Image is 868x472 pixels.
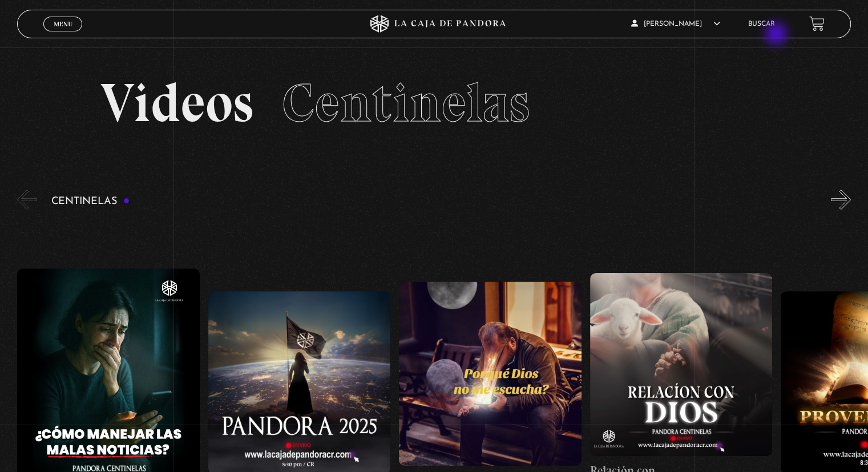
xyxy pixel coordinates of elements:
[54,21,72,27] span: Menu
[17,190,37,210] button: Previous
[631,21,720,27] span: [PERSON_NAME]
[748,21,775,27] a: Buscar
[100,76,767,130] h2: Videos
[282,70,529,135] span: Centinelas
[831,190,851,210] button: Next
[51,196,130,207] h3: Centinelas
[50,30,76,38] span: Cerrar
[809,16,825,31] a: View your shopping cart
